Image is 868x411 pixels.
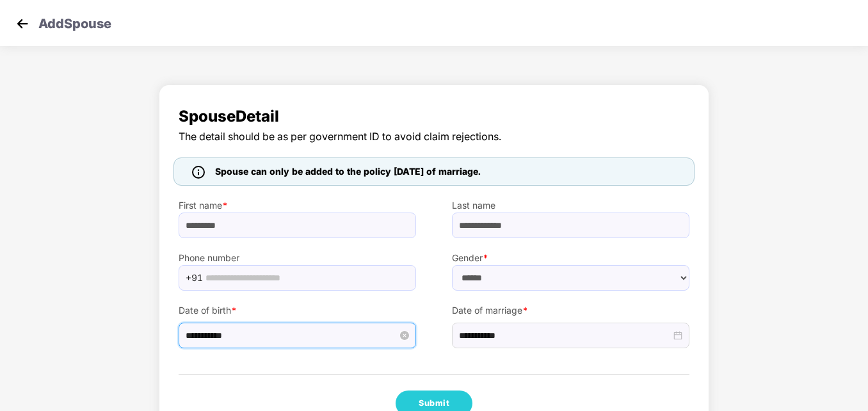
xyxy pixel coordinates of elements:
[452,303,689,318] label: Date of marriage
[179,104,689,129] span: Spouse Detail
[179,303,416,318] label: Date of birth
[400,331,409,340] span: close-circle
[452,251,689,265] label: Gender
[215,165,481,179] span: Spouse can only be added to the policy [DATE] of marriage.
[179,198,416,213] label: First name
[38,14,111,29] p: Add Spouse
[13,14,32,33] img: svg+xml;base64,PHN2ZyB4bWxucz0iaHR0cDovL3d3dy53My5vcmcvMjAwMC9zdmciIHdpZHRoPSIzMCIgaGVpZ2h0PSIzMC...
[452,198,689,213] label: Last name
[192,166,205,179] img: icon
[179,251,416,265] label: Phone number
[186,268,203,287] span: +91
[179,129,689,145] span: The detail should be as per government ID to avoid claim rejections.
